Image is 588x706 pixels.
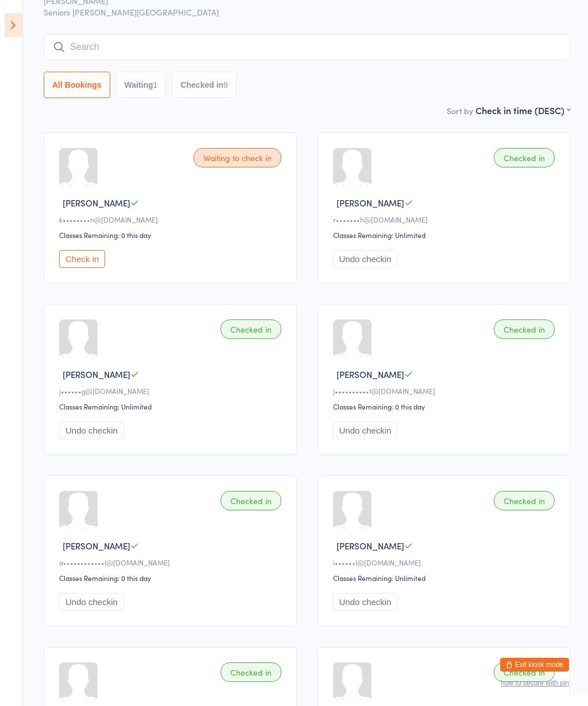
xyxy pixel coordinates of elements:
div: Check in time (DESC) [475,104,570,116]
span: [PERSON_NAME] [63,197,130,209]
span: [PERSON_NAME] [63,540,130,552]
div: Checked in [494,319,555,339]
div: r•••••••h@[DOMAIN_NAME] [333,214,559,224]
div: j••••••g@[DOMAIN_NAME] [59,386,285,396]
button: Undo checkin [333,593,398,611]
span: [PERSON_NAME] [336,368,404,380]
span: [PERSON_NAME] [336,197,404,209]
div: k••••••••n@[DOMAIN_NAME] [59,214,285,224]
div: Classes Remaining: Unlimited [333,573,559,583]
div: Classes Remaining: Unlimited [59,401,285,411]
div: Waiting to check in [194,148,281,167]
button: All Bookings [44,72,110,98]
div: Classes Remaining: 0 this day [59,230,285,240]
div: Checked in [494,662,555,682]
button: how to secure with pin [501,679,569,687]
div: Checked in [220,491,281,510]
div: Checked in [494,491,555,510]
label: Sort by [447,105,473,116]
div: Checked in [494,148,555,167]
span: [PERSON_NAME] [63,368,130,380]
button: Undo checkin [333,250,398,268]
div: Classes Remaining: 0 this day [333,401,559,411]
button: Undo checkin [333,422,398,439]
div: Checked in [220,319,281,339]
button: Undo checkin [59,422,124,439]
span: Seniors [PERSON_NAME][GEOGRAPHIC_DATA] [44,6,570,18]
div: 9 [223,80,228,89]
span: [PERSON_NAME] [336,540,404,552]
div: i••••••l@[DOMAIN_NAME] [333,557,559,567]
button: Check in [59,250,105,268]
button: Checked in9 [172,72,237,98]
div: Classes Remaining: 0 this day [59,573,285,583]
div: Checked in [220,662,281,682]
button: Exit kiosk mode [500,658,569,672]
input: Search [44,34,570,60]
button: Waiting1 [116,72,167,98]
div: a••••••••••••l@[DOMAIN_NAME] [59,557,285,567]
div: j••••••••••1@[DOMAIN_NAME] [333,386,559,396]
div: Classes Remaining: Unlimited [333,230,559,240]
div: 1 [153,80,158,89]
button: Undo checkin [59,593,124,611]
